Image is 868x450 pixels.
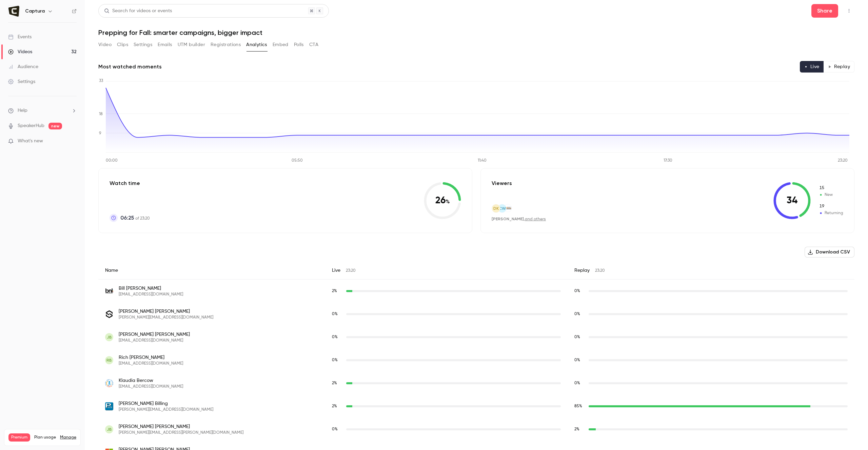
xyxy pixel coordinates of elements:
div: Events [8,34,32,40]
span: Live watch time [332,311,343,317]
span: 2 % [332,404,337,408]
span: Live watch time [332,357,343,363]
span: Replay watch time [574,380,585,386]
span: JB [107,426,112,432]
button: Embed [273,39,289,50]
span: 0 % [332,335,338,339]
span: 0 % [574,358,580,362]
span: [EMAIL_ADDRESS][DOMAIN_NAME] [119,384,183,389]
span: Premium [8,433,30,442]
span: 23:20 [346,269,356,273]
tspan: 33 [99,79,103,83]
span: Klaudia Bercow [119,377,183,384]
span: 0 % [574,381,580,385]
img: mmakers.net [504,205,512,210]
span: [PERSON_NAME] [PERSON_NAME] [119,308,213,315]
tspan: 11:40 [478,159,487,163]
div: brice@signatureimagesaz.com [98,303,854,326]
button: Polls [294,39,304,50]
span: 0 % [332,358,338,362]
a: and others [525,217,546,221]
span: Bill [PERSON_NAME] [119,285,183,292]
span: Rich [PERSON_NAME] [119,354,183,361]
span: 23:20 [595,269,605,273]
img: coolforschoolphoto.com [105,379,113,387]
span: 0 % [574,335,580,339]
img: portraitefx.com [105,402,113,410]
button: Settings [134,39,152,50]
a: SpeakerHub [18,122,44,129]
span: [EMAIL_ADDRESS][DOMAIN_NAME] [119,292,183,297]
button: Replay [824,61,854,73]
span: New [819,192,843,198]
img: Captura [8,6,19,17]
button: Analytics [246,39,267,50]
button: Live [800,61,824,73]
span: Live watch time [332,334,343,340]
span: RB [106,357,112,363]
span: 0 % [574,312,580,316]
span: Replay watch time [574,288,585,294]
span: 0 % [574,289,580,293]
span: new [48,123,62,129]
span: Plan usage [34,435,56,440]
button: UTM builder [178,39,205,50]
span: [EMAIL_ADDRESS][DOMAIN_NAME] [119,338,190,343]
span: Replay watch time [574,334,585,340]
span: cw [499,205,506,211]
button: CTA [309,39,318,50]
h6: Captura [25,8,45,15]
div: Settings [8,78,35,85]
span: [PERSON_NAME][EMAIL_ADDRESS][PERSON_NAME][DOMAIN_NAME] [119,430,243,435]
div: Audience [8,63,38,70]
a: Manage [60,435,76,440]
span: Replay watch time [574,357,585,363]
div: jonathan@portraitefx.com [98,395,854,418]
span: [PERSON_NAME] [PERSON_NAME] [119,423,243,430]
span: 2 % [332,289,337,293]
tspan: 23:20 [838,159,848,163]
span: New [819,185,843,191]
span: Live watch time [332,288,343,294]
div: Search for videos or events [104,7,172,15]
img: signatureimagesaz.com [105,310,113,318]
span: 06:25 [120,214,134,222]
div: bill@bnl.net [98,280,854,303]
p: Viewers [492,179,512,187]
div: Live [325,262,568,280]
span: Live watch time [332,403,343,409]
tspan: 05:50 [292,159,303,163]
tspan: 17:30 [664,159,672,163]
span: JB [107,334,112,340]
button: Top Bar Actions [844,5,854,16]
span: Live watch time [332,426,343,432]
span: [PERSON_NAME][EMAIL_ADDRESS][DOMAIN_NAME] [119,315,213,320]
div: info@jonbaldwin.com [98,326,854,349]
button: Emails [158,39,172,50]
span: Returning [819,210,843,216]
span: 0 % [332,312,338,316]
span: [PERSON_NAME] Billing [119,400,213,407]
p: of 23:20 [120,214,150,222]
span: Replay watch time [574,426,585,432]
span: Replay watch time [574,311,585,317]
tspan: 00:00 [106,159,118,163]
span: [EMAIL_ADDRESS][DOMAIN_NAME] [119,361,183,366]
span: 2 % [574,427,579,431]
span: [PERSON_NAME][EMAIL_ADDRESS][DOMAIN_NAME] [119,407,213,412]
span: 0 % [332,427,338,431]
li: help-dropdown-opener [8,107,77,114]
div: Replay [568,262,854,280]
span: DK [493,205,499,211]
span: Replay watch time [574,403,585,409]
img: bnl.net [105,287,113,295]
p: Watch time [110,179,150,187]
button: Clips [117,39,128,50]
span: 85 % [574,404,582,408]
button: Video [98,39,112,50]
button: Share [811,4,838,18]
span: [PERSON_NAME] [PERSON_NAME] [119,331,190,338]
span: Live watch time [332,380,343,386]
div: klaudia@coolforschoolphoto.com [98,372,854,395]
h1: Prepping for Fall: smarter campaigns, bigger impact [98,28,854,37]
